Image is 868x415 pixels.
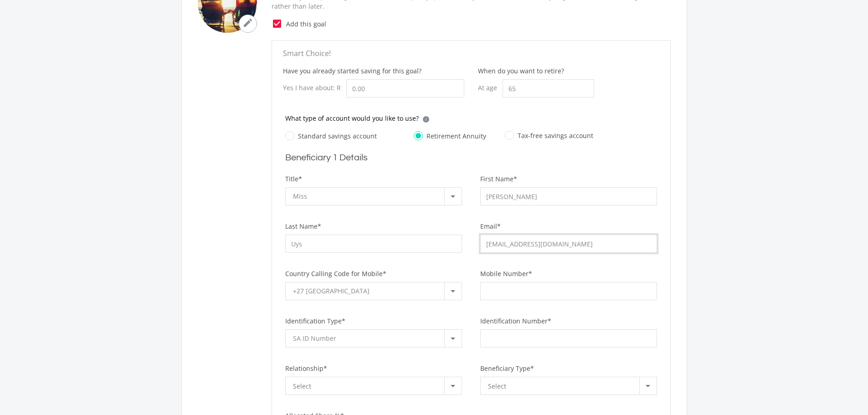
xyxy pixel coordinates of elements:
[293,377,311,395] span: Select
[505,130,593,141] label: Tax-free savings account
[293,192,307,200] span: Miss
[480,364,534,373] label: Beneficiary Type*
[239,15,257,33] button: mode_edit
[414,130,486,142] label: Retirement Annuity
[283,66,421,76] label: Have you already started saving for this goal?
[242,17,253,28] i: mode_edit
[480,174,517,184] label: First Name*
[272,18,282,29] i: check_box
[480,316,551,326] label: Identification Number*
[488,377,506,395] span: Select
[285,130,377,142] label: Standard savings account
[478,66,564,76] label: When do you want to retire?
[293,334,336,343] span: SA ID Number
[283,48,659,59] p: Smart Choice!
[285,364,327,373] label: Relationship*
[480,221,501,231] label: Email*
[478,79,503,96] div: At age
[285,113,419,123] p: What type of account would you like to use?
[423,116,429,123] div: i
[285,269,386,278] label: Country Calling Code for Mobile*
[285,221,321,231] label: Last Name*
[346,79,464,97] input: 0.00
[285,316,345,326] label: Identification Type*
[285,152,368,163] h2: Beneficiary 1 Details
[282,19,671,29] span: Add this goal
[480,269,532,278] label: Mobile Number*
[285,174,302,184] label: Title*
[293,287,370,295] span: +27 [GEOGRAPHIC_DATA]
[283,79,346,96] div: Yes I have about: R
